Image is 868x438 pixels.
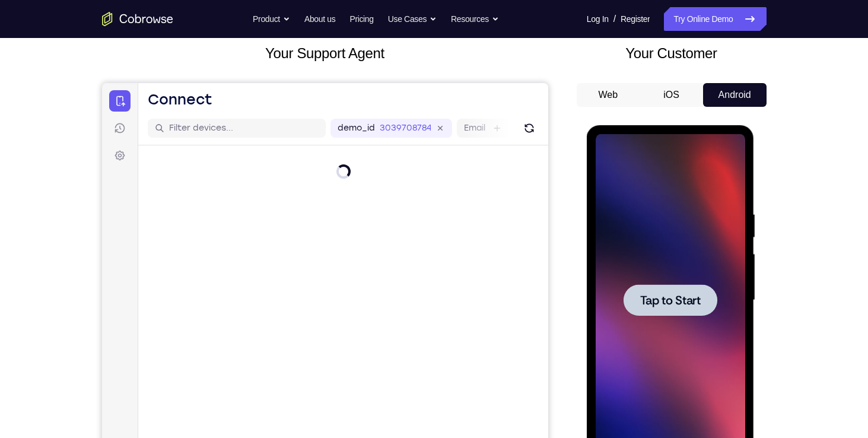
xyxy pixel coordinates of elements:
[53,169,114,181] span: Tap to Start
[205,357,277,381] button: 6-digit code
[37,159,131,191] button: Tap to Start
[621,7,650,31] a: Register
[577,43,767,64] h2: Your Customer
[102,43,548,64] h2: Your Support Agent
[253,7,290,31] button: Product
[451,7,499,31] button: Resources
[703,83,767,107] button: Android
[102,12,173,26] a: Go to the home page
[664,7,766,31] a: Try Online Demo
[613,12,616,26] span: /
[577,83,640,107] button: Web
[349,7,373,31] a: Pricing
[640,83,703,107] button: iOS
[304,7,335,31] a: About us
[587,7,609,31] a: Log In
[388,7,437,31] button: Use Cases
